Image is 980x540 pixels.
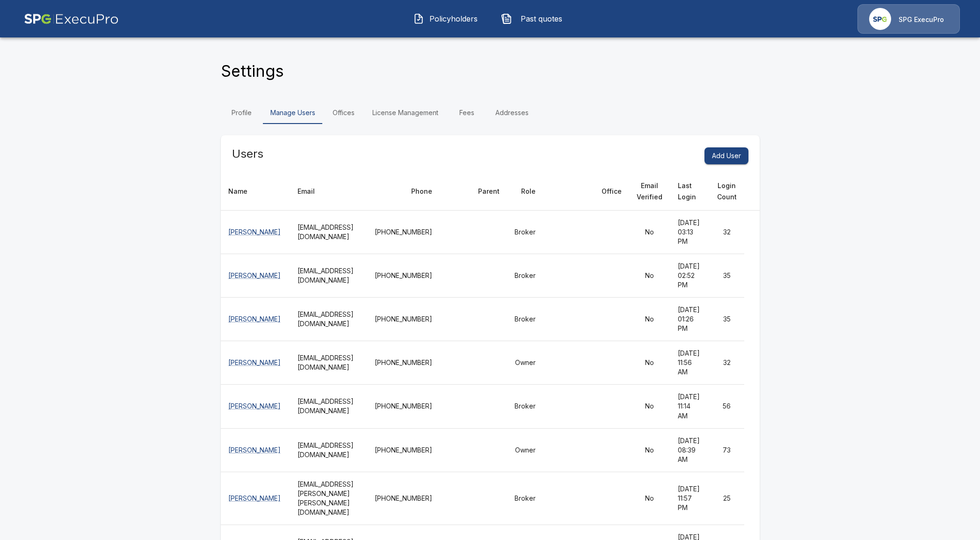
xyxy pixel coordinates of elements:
[440,173,507,211] th: Parent
[629,211,671,254] td: No
[406,7,486,31] button: Policyholders IconPolicyholders
[290,341,367,385] th: [EMAIL_ADDRESS][DOMAIN_NAME]
[290,254,367,298] th: [EMAIL_ADDRESS][DOMAIN_NAME]
[507,254,543,298] td: Broker
[629,298,671,341] td: No
[290,428,367,472] th: [EMAIL_ADDRESS][DOMAIN_NAME]
[367,385,440,428] td: [PHONE_NUMBER]
[709,211,745,254] td: 32
[365,102,446,124] a: License Management
[290,298,367,341] th: [EMAIL_ADDRESS][DOMAIN_NAME]
[367,211,440,254] td: [PHONE_NUMBER]
[704,147,748,165] button: Add User
[670,341,709,385] td: [DATE] 11:56 AM
[507,298,543,341] td: Broker
[446,102,488,124] a: Fees
[709,428,745,472] td: 73
[670,211,709,254] td: [DATE] 03:13 PM
[709,298,745,341] td: 35
[367,341,440,385] td: [PHONE_NUMBER]
[670,428,709,472] td: [DATE] 08:39 AM
[709,385,745,428] td: 56
[494,7,574,31] button: Past quotes IconPast quotes
[221,102,760,124] div: Settings Tabs
[232,146,263,161] h5: Users
[869,8,891,30] img: Agency Icon
[323,102,365,124] a: Offices
[228,494,281,502] a: [PERSON_NAME]
[670,298,709,341] td: [DATE] 01:26 PM
[709,254,745,298] td: 35
[507,211,543,254] td: Broker
[367,428,440,472] td: [PHONE_NUMBER]
[516,13,567,24] span: Past quotes
[501,13,512,24] img: Past quotes Icon
[709,472,745,525] td: 25
[670,173,709,211] th: Last Login
[367,472,440,525] td: [PHONE_NUMBER]
[228,446,281,454] a: [PERSON_NAME]
[221,61,284,81] h4: Settings
[290,472,367,525] th: [EMAIL_ADDRESS][PERSON_NAME][PERSON_NAME][DOMAIN_NAME]
[290,211,367,254] th: [EMAIL_ADDRESS][DOMAIN_NAME]
[670,254,709,298] td: [DATE] 02:52 PM
[857,4,960,34] a: Agency IconSPG ExecuPro
[507,341,543,385] td: Owner
[228,315,281,323] a: [PERSON_NAME]
[629,472,671,525] td: No
[290,173,367,211] th: Email
[709,341,745,385] td: 32
[629,385,671,428] td: No
[228,228,281,236] a: [PERSON_NAME]
[629,428,671,472] td: No
[413,13,424,24] img: Policyholders Icon
[367,254,440,298] td: [PHONE_NUMBER]
[709,173,745,211] th: Login Count
[263,102,323,124] a: Manage Users
[629,173,671,211] th: Email Verified
[367,298,440,341] td: [PHONE_NUMBER]
[507,173,543,211] th: Role
[507,472,543,525] td: Broker
[228,271,281,279] a: [PERSON_NAME]
[899,15,944,24] p: SPG ExecuPro
[507,428,543,472] td: Owner
[629,254,671,298] td: No
[670,385,709,428] td: [DATE] 11:14 AM
[670,472,709,525] td: [DATE] 11:57 PM
[290,385,367,428] th: [EMAIL_ADDRESS][DOMAIN_NAME]
[228,358,281,366] a: [PERSON_NAME]
[367,173,440,211] th: Phone
[543,173,629,211] th: Office
[221,102,263,124] a: Profile
[221,173,290,211] th: Name
[488,102,536,124] a: Addresses
[24,4,119,34] img: AA Logo
[507,385,543,428] td: Broker
[629,341,671,385] td: No
[428,13,479,24] span: Policyholders
[228,402,281,410] a: [PERSON_NAME]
